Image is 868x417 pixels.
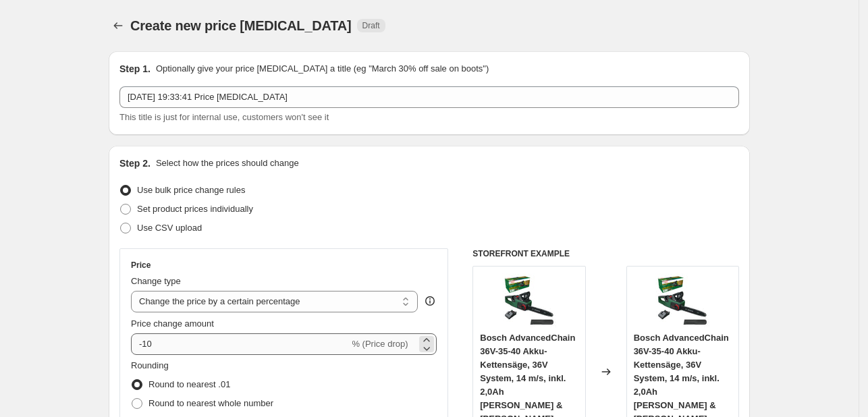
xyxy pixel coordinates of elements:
[131,276,181,286] span: Change type
[119,86,739,108] input: 30% off holiday sale
[352,339,408,349] span: % (Price drop)
[137,204,253,214] span: Set product prices individually
[502,273,556,327] img: 61mUCRccngL_80x.jpg
[130,18,352,33] span: Create new price [MEDICAL_DATA]
[156,157,299,170] p: Select how the prices should change
[148,379,230,389] span: Round to nearest .01
[109,16,128,35] button: Price change jobs
[131,333,349,355] input: -15
[137,223,202,233] span: Use CSV upload
[131,360,169,370] span: Rounding
[137,185,245,195] span: Use bulk price change rules
[655,273,709,327] img: 61mUCRccngL_80x.jpg
[131,318,214,329] span: Price change amount
[148,398,273,408] span: Round to nearest whole number
[131,260,151,271] h3: Price
[119,62,151,76] h2: Step 1.
[119,112,329,122] span: This title is just for internal use, customers won't see it
[423,294,437,308] div: help
[156,62,489,76] p: Optionally give your price [MEDICAL_DATA] a title (eg "March 30% off sale on boots")
[119,157,151,170] h2: Step 2.
[472,248,739,259] h6: STOREFRONT EXAMPLE
[362,20,380,31] span: Draft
